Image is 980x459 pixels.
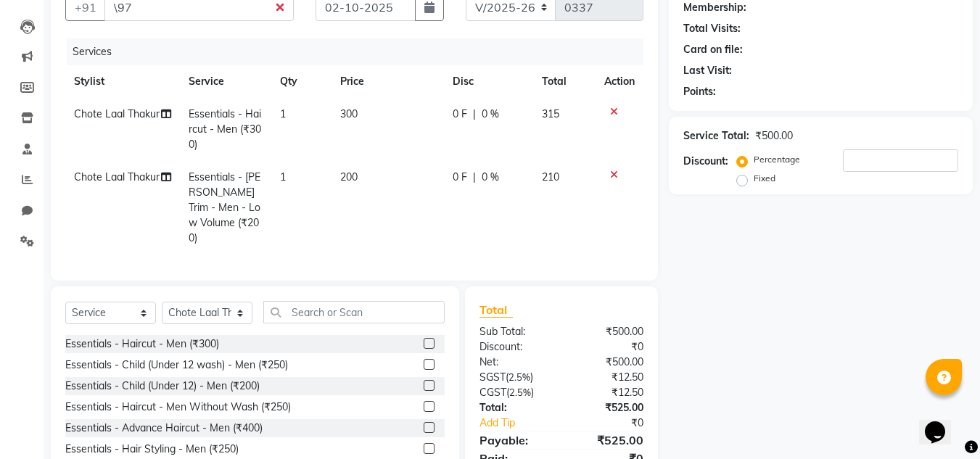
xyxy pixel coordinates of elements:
th: Stylist [65,65,180,98]
a: Add Tip [469,415,577,431]
th: Total [533,65,596,98]
span: | [473,170,476,185]
span: 200 [340,170,358,183]
div: ₹525.00 [561,400,654,415]
div: ₹500.00 [561,355,654,370]
span: 2.5% [508,371,530,383]
label: Fixed [754,172,775,185]
div: Last Visit: [683,63,732,78]
div: ₹500.00 [755,128,793,144]
div: Essentials - Child (Under 12) - Men (₹200) [65,379,260,394]
th: Qty [271,65,332,98]
iframe: chat widget [919,401,965,444]
span: 300 [340,107,358,120]
span: SGST [479,371,506,384]
th: Price [332,65,444,98]
span: 315 [542,107,559,120]
span: | [473,107,476,122]
div: Card on file: [683,42,743,57]
span: 0 % [482,107,499,122]
span: 0 F [453,107,467,122]
span: 1 [280,107,286,120]
span: 210 [542,170,559,183]
div: Sub Total: [469,324,561,339]
input: Search or Scan [263,301,445,323]
div: Essentials - Haircut - Men Without Wash (₹250) [65,400,291,415]
span: 2.5% [509,386,531,398]
div: Points: [683,84,716,99]
div: ( ) [469,370,561,385]
span: Chote Laal Thakur [74,170,160,183]
div: Discount: [469,339,561,355]
div: Net: [469,355,561,370]
div: Payable: [469,431,561,449]
div: ₹12.50 [561,385,654,400]
div: Total: [469,400,561,415]
div: ₹0 [577,415,655,431]
label: Percentage [754,153,800,166]
div: ₹12.50 [561,370,654,385]
span: Total [479,302,513,318]
th: Disc [444,65,533,98]
span: 0 % [482,170,499,185]
div: ₹525.00 [561,431,654,449]
span: Essentials - Haircut - Men (₹300) [189,107,261,151]
div: Discount: [683,154,728,169]
div: Essentials - Advance Haircut - Men (₹400) [65,421,263,436]
div: Total Visits: [683,21,741,36]
span: Chote Laal Thakur [74,107,160,120]
div: Essentials - Haircut - Men (₹300) [65,336,219,352]
span: Essentials - [PERSON_NAME] Trim - Men - Low Volume (₹200) [189,170,260,244]
th: Service [180,65,271,98]
div: Essentials - Hair Styling - Men (₹250) [65,442,239,457]
span: CGST [479,386,506,399]
div: ( ) [469,385,561,400]
th: Action [596,65,643,98]
div: ₹500.00 [561,324,654,339]
span: 1 [280,170,286,183]
div: Services [67,38,654,65]
div: Essentials - Child (Under 12 wash) - Men (₹250) [65,357,288,373]
div: ₹0 [561,339,654,355]
div: Service Total: [683,128,749,144]
span: 0 F [453,170,467,185]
